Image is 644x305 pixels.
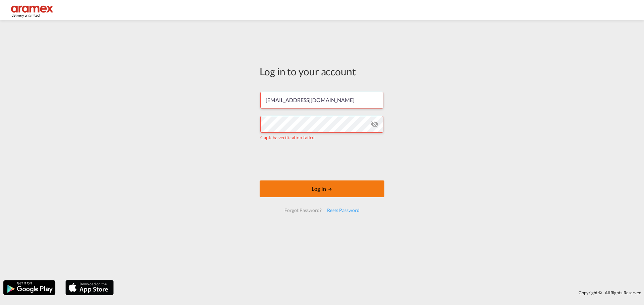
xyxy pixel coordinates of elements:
[10,3,55,18] img: dca169e0c7e311edbe1137055cab269e.png
[260,92,383,108] input: Enter email/phone number
[324,204,362,216] div: Reset Password
[260,135,316,140] span: Captcha verification failed.
[65,280,114,296] img: apple.png
[260,64,384,78] div: Log in to your account
[371,120,379,128] md-icon: icon-eye-off
[260,180,384,197] button: LOGIN
[117,287,644,298] div: Copyright © . All Rights Reserved
[282,204,324,216] div: Forgot Password?
[3,280,56,296] img: google.png
[271,148,373,174] iframe: reCAPTCHA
